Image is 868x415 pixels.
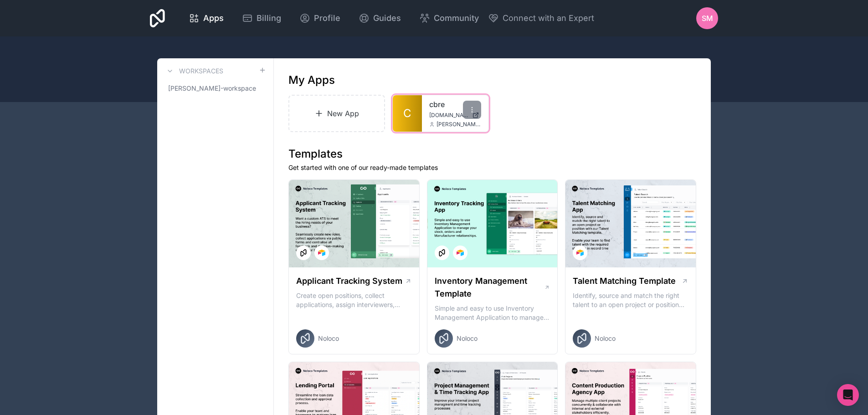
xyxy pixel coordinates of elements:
a: Billing [235,8,288,28]
h1: My Apps [288,73,335,87]
span: Connect with an Expert [503,12,594,25]
span: [PERSON_NAME][EMAIL_ADDRESS][PERSON_NAME][DOMAIN_NAME] [437,121,481,128]
p: Get started with one of our ready-made templates [288,163,696,172]
span: Guides [373,12,401,25]
span: Noloco [595,334,616,343]
span: Noloco [318,334,339,343]
button: Connect with an Expert [488,12,594,25]
a: New App [288,95,385,132]
p: Create open positions, collect applications, assign interviewers, centralise candidate feedback a... [296,291,412,309]
div: Open Intercom Messenger [837,384,859,406]
span: Noloco [457,334,478,343]
a: C [393,95,422,132]
span: SM [702,13,713,24]
img: Airtable Logo [576,249,584,256]
h1: Templates [288,147,696,161]
span: C [403,106,411,121]
span: Apps [203,12,224,25]
a: Workspaces [164,66,223,77]
a: Profile [292,8,348,28]
a: cbre [429,99,481,110]
h1: Inventory Management Template [435,275,544,300]
a: Community [412,8,486,28]
a: [PERSON_NAME]-workspace [164,80,266,97]
span: Billing [257,12,281,25]
p: Simple and easy to use Inventory Management Application to manage your stock, orders and Manufact... [435,304,550,322]
h3: Workspaces [179,67,223,76]
a: Apps [181,8,231,28]
span: [DOMAIN_NAME] [429,112,468,119]
span: Profile [314,12,340,25]
img: Airtable Logo [318,249,325,256]
a: Guides [351,8,408,28]
img: Airtable Logo [457,249,464,256]
h1: Applicant Tracking System [296,275,402,287]
span: Community [434,12,479,25]
h1: Talent Matching Template [573,275,676,287]
p: Identify, source and match the right talent to an open project or position with our Talent Matchi... [573,291,688,309]
span: [PERSON_NAME]-workspace [168,84,256,93]
a: [DOMAIN_NAME] [429,112,481,119]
